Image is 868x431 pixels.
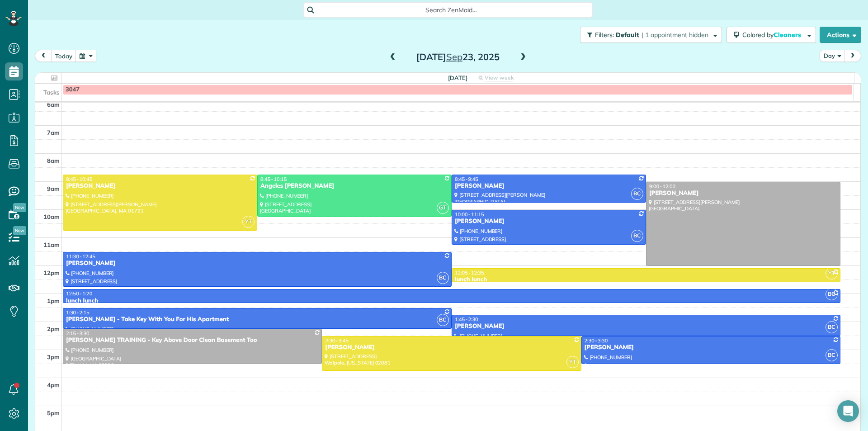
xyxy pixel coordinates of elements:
[820,50,845,62] button: Day
[844,50,861,62] button: next
[401,52,514,62] h2: [DATE] 23, 2025
[47,353,60,360] span: 3pm
[595,31,614,39] span: Filters:
[47,409,60,417] span: 5pm
[631,188,643,200] span: BC
[437,202,449,214] span: GT
[649,183,675,189] span: 9:00 - 12:00
[242,216,255,228] span: YT
[642,31,708,39] span: | 1 appointment hidden
[51,50,76,62] button: today
[66,290,92,297] span: 12:50 - 1:20
[437,314,449,326] span: BC
[576,27,722,43] a: Filters: Default | 1 appointment hidden
[47,185,60,192] span: 9am
[826,267,838,279] span: YT
[66,86,80,93] span: 3047
[454,218,643,225] div: [PERSON_NAME]
[446,51,462,62] span: Sep
[631,230,643,242] span: BC
[13,203,26,212] span: New
[485,74,514,81] span: View week
[66,316,449,323] div: [PERSON_NAME] - Take Key With You For His Apartment
[66,297,838,305] div: lunch lunch
[726,27,816,43] button: Colored byCleaners
[35,50,52,62] button: prev
[566,356,579,368] span: YT
[260,176,287,182] span: 8:45 - 10:15
[649,189,838,197] div: [PERSON_NAME]
[837,400,859,422] div: Open Intercom Messenger
[585,337,608,344] span: 2:30 - 3:30
[47,157,60,164] span: 8am
[13,226,26,235] span: New
[826,288,838,300] span: BC
[454,276,838,284] div: lunch lunch
[774,31,802,39] span: Cleaners
[47,297,60,304] span: 1pm
[325,337,349,344] span: 2:30 - 3:45
[616,31,640,39] span: Default
[43,241,60,248] span: 11am
[448,74,467,81] span: [DATE]
[260,182,449,190] div: Angeles [PERSON_NAME]
[66,182,255,190] div: [PERSON_NAME]
[47,381,60,388] span: 4pm
[325,344,578,351] div: [PERSON_NAME]
[66,176,92,182] span: 8:45 - 10:45
[826,349,838,361] span: BC
[742,31,804,39] span: Colored by
[820,27,861,43] button: Actions
[43,213,60,220] span: 10am
[826,321,838,333] span: BC
[455,176,478,182] span: 8:45 - 9:45
[455,270,484,276] span: 12:05 - 12:35
[66,330,90,336] span: 2:15 - 3:30
[584,344,838,351] div: [PERSON_NAME]
[47,325,60,332] span: 2pm
[454,182,643,190] div: [PERSON_NAME]
[455,316,478,322] span: 1:45 - 2:30
[66,260,449,267] div: [PERSON_NAME]
[454,322,838,330] div: [PERSON_NAME]
[437,272,449,284] span: BC
[43,269,60,276] span: 12pm
[47,129,60,136] span: 7am
[455,211,484,218] span: 10:00 - 11:15
[47,101,60,108] span: 6am
[66,253,95,260] span: 11:30 - 12:45
[580,27,722,43] button: Filters: Default | 1 appointment hidden
[66,336,319,344] div: [PERSON_NAME] TRAINING - Key Above Door Clean Basement Too
[66,309,90,316] span: 1:30 - 2:15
